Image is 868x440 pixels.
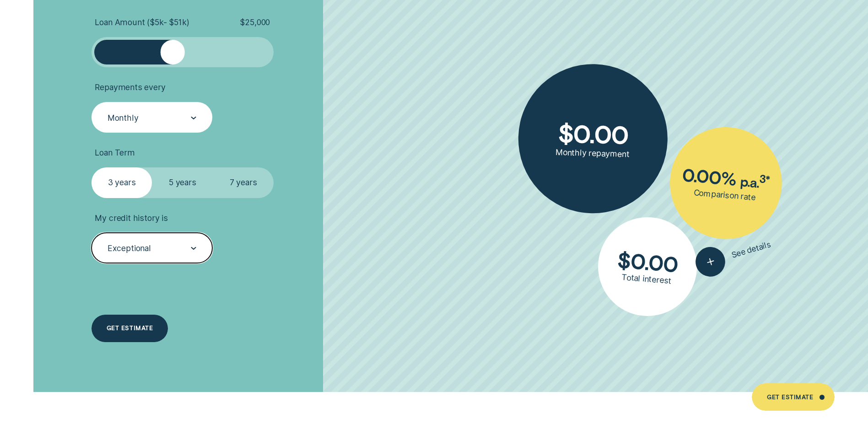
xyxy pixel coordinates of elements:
a: Get Estimate [752,383,835,411]
label: 3 years [92,167,152,198]
div: Monthly [108,113,139,123]
span: My credit history is [95,213,167,223]
button: See details [692,230,775,280]
span: See details [730,240,772,261]
span: $ 25,000 [240,17,270,27]
a: Get estimate [92,315,168,342]
div: Get estimate [107,326,153,331]
label: 7 years [213,167,274,198]
span: Loan Term [95,148,135,158]
div: Exceptional [108,243,151,253]
span: Loan Amount ( $5k - $51k ) [95,17,189,27]
span: Repayments every [95,82,165,92]
label: 5 years [152,167,213,198]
